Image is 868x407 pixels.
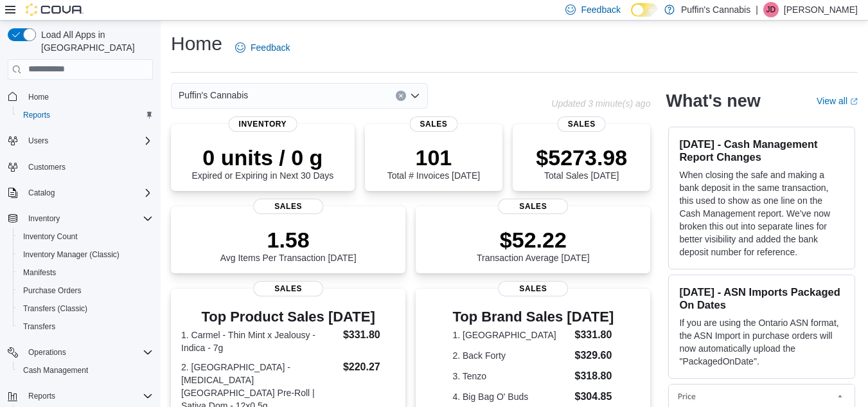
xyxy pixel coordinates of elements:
[220,227,357,253] p: 1.58
[18,301,153,316] span: Transfers (Classic)
[3,184,158,202] button: Catalog
[23,185,60,201] button: Catalog
[679,138,844,163] h3: [DATE] - Cash Management Report Changes
[23,110,50,120] span: Reports
[28,188,55,198] span: Catalog
[581,3,620,16] span: Feedback
[28,136,48,146] span: Users
[18,265,153,280] span: Manifests
[575,327,614,343] dd: $331.80
[452,390,569,403] dt: 4. Big Bag O' Buds
[191,145,333,181] div: Expired or Expiring in Next 30 Days
[817,96,858,106] a: View allExternal link
[18,363,93,378] a: Cash Management
[452,349,569,362] dt: 2. Back Forty
[251,41,290,54] span: Feedback
[23,231,78,242] span: Inventory Count
[18,265,61,280] a: Manifests
[18,301,93,316] a: Transfers (Classic)
[536,145,627,170] p: $5273.98
[18,247,125,262] a: Inventory Manager (Classic)
[409,116,457,132] span: Sales
[498,281,569,296] span: Sales
[681,2,750,17] p: Puffin's Cannabis
[13,106,158,124] button: Reports
[28,391,55,401] span: Reports
[23,321,55,332] span: Transfers
[23,89,54,105] a: Home
[551,98,650,109] p: Updated 3 minute(s) ago
[575,348,614,363] dd: $329.60
[18,107,55,123] a: Reports
[36,28,153,54] span: Load All Apps in [GEOGRAPHIC_DATA]
[179,87,248,103] span: Puffin's Cannabis
[3,387,158,405] button: Reports
[13,318,158,336] button: Transfers
[410,91,420,101] button: Open list of options
[23,159,153,175] span: Customers
[387,145,480,170] p: 101
[191,145,333,170] p: 0 units / 0 g
[229,116,297,132] span: Inventory
[13,300,158,318] button: Transfers (Classic)
[26,3,84,16] img: Cova
[28,162,66,172] span: Customers
[756,2,758,17] p: |
[23,185,153,201] span: Catalog
[23,365,88,375] span: Cash Management
[631,17,632,17] span: Dark Mode
[253,281,324,296] span: Sales
[18,283,87,298] a: Purchase Orders
[23,285,82,296] span: Purchase Orders
[575,368,614,384] dd: $318.80
[28,213,60,224] span: Inventory
[23,345,153,360] span: Operations
[396,91,406,101] button: Clear input
[784,2,858,17] p: [PERSON_NAME]
[477,227,590,253] p: $52.22
[666,91,760,111] h2: What's new
[18,319,153,334] span: Transfers
[23,159,71,175] a: Customers
[558,116,606,132] span: Sales
[18,229,83,244] a: Inventory Count
[253,199,324,214] span: Sales
[28,92,49,102] span: Home
[536,145,627,181] div: Total Sales [DATE]
[850,98,858,105] svg: External link
[23,211,153,226] span: Inventory
[18,247,153,262] span: Inventory Manager (Classic)
[23,211,65,226] button: Inventory
[452,329,569,341] dt: 1. [GEOGRAPHIC_DATA]
[181,329,338,354] dt: 1. Carmel - Thin Mint x Jealousy - Indica - 7g
[3,87,158,106] button: Home
[387,145,480,181] div: Total # Invoices [DATE]
[13,246,158,264] button: Inventory Manager (Classic)
[181,309,395,325] h3: Top Product Sales [DATE]
[575,389,614,404] dd: $304.85
[23,345,71,360] button: Operations
[23,133,53,149] button: Users
[3,158,158,176] button: Customers
[13,282,158,300] button: Purchase Orders
[23,388,153,404] span: Reports
[3,343,158,361] button: Operations
[679,316,844,368] p: If you are using the Ontario ASN format, the ASN Import in purchase orders will now automatically...
[220,227,357,263] div: Avg Items Per Transaction [DATE]
[28,347,66,357] span: Operations
[477,227,590,263] div: Transaction Average [DATE]
[763,2,779,17] div: Justin Dicks
[343,327,395,343] dd: $331.80
[18,229,153,244] span: Inventory Count
[631,3,658,17] input: Dark Mode
[13,264,158,282] button: Manifests
[23,133,153,149] span: Users
[452,309,614,325] h3: Top Brand Sales [DATE]
[23,249,120,260] span: Inventory Manager (Classic)
[13,361,158,379] button: Cash Management
[3,132,158,150] button: Users
[230,35,295,60] a: Feedback
[3,210,158,228] button: Inventory
[343,359,395,375] dd: $220.27
[18,363,153,378] span: Cash Management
